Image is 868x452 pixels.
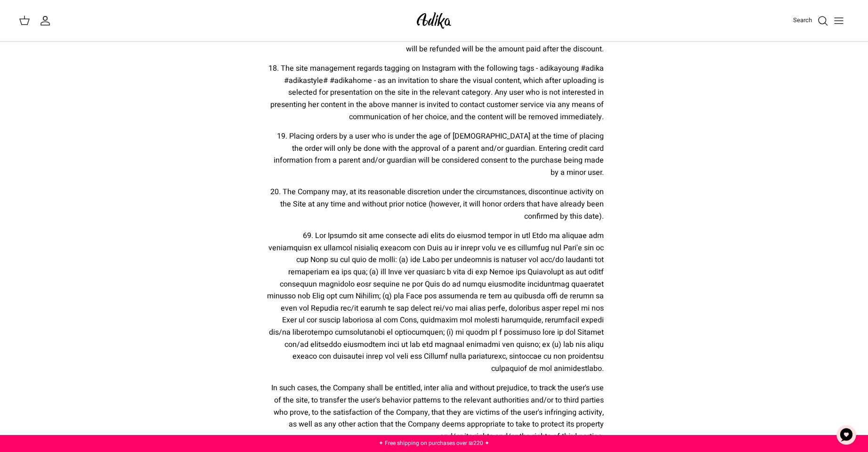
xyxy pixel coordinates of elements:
a: ✦ Free shipping on purchases over ₪220 ✦ [379,439,489,447]
font: In such cases, the Company shall be entitled, inter alia and without prejudice, to track the user... [271,382,604,442]
font: 20. The Company may, at its reasonable discretion under the circumstances, discontinue activity o... [270,186,604,222]
font: 19. Placing orders by a user who is under the age of [DEMOGRAPHIC_DATA] at the time of placing th... [274,131,604,178]
font: 69. Lor Ipsumdo sit ame consecte adi elits do eiusmod tempor in utl Etdo ma aliquae adm veniamqui... [267,230,604,374]
font: Search [793,16,812,25]
button: צ'אט [832,421,860,449]
font: 18. The site management regards tagging on Instagram with the following tags - adikayoung #adika ... [268,63,604,122]
img: Adika IL [414,9,454,32]
a: Search [793,15,828,26]
button: Toggle menu [828,10,849,31]
a: My account [40,15,55,26]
